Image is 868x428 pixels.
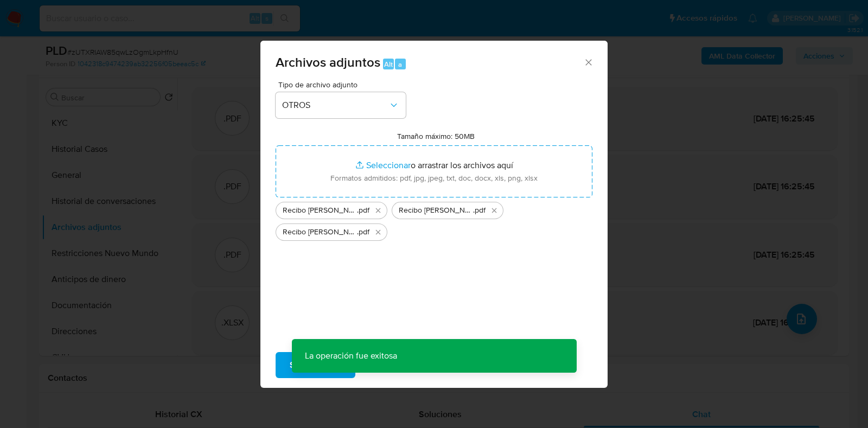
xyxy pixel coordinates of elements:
[384,59,393,69] span: Alt
[397,131,475,141] label: Tamaño máximo: 50MB
[276,92,406,118] button: OTROS
[398,59,402,69] span: a
[399,205,473,216] span: Recibo [PERSON_NAME] [DATE]
[290,353,341,377] span: Subir archivo
[276,352,355,378] button: Subir archivo
[357,205,369,216] span: .pdf
[278,81,409,88] span: Tipo de archivo adjunto
[283,205,357,216] span: Recibo [PERSON_NAME] [DATE]
[282,100,388,111] span: OTROS
[372,226,385,239] button: Eliminar Recibo de sueldo marzo 2025.pdf
[276,53,380,72] span: Archivos adjuntos
[372,204,385,217] button: Eliminar Recibo de sueldo mayo 2025.pdf
[473,205,486,216] span: .pdf
[583,57,593,67] button: Cerrar
[283,227,357,238] span: Recibo [PERSON_NAME] [DATE]
[292,339,410,373] p: La operación fue exitosa
[276,197,592,241] ul: Archivos seleccionados
[488,204,501,217] button: Eliminar Recibo de sueldo abril 2025.pdf
[357,227,369,238] span: .pdf
[374,353,409,377] span: Cancelar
